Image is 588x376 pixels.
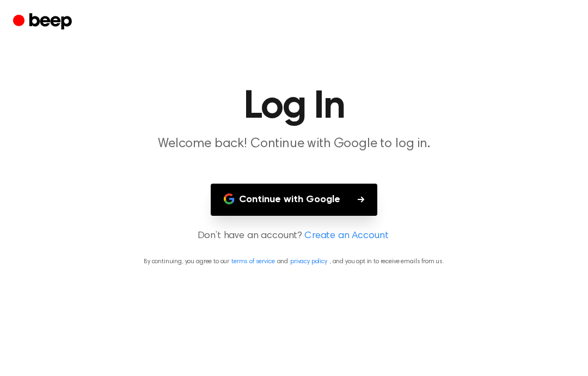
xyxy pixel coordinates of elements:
[13,229,575,244] p: Don’t have an account?
[15,87,573,126] h1: Log In
[13,11,75,33] a: Beep
[290,258,327,265] a: privacy policy
[304,229,388,244] a: Create an Account
[231,258,274,265] a: terms of service
[13,257,575,266] p: By continuing, you agree to our and , and you opt in to receive emails from us.
[85,135,503,153] p: Welcome back! Continue with Google to log in.
[211,184,377,216] button: Continue with Google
